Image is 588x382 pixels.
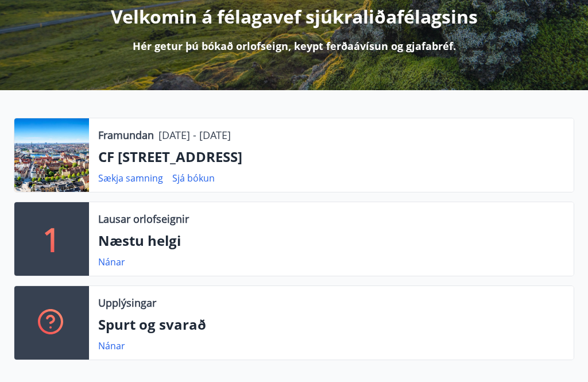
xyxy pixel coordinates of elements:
[98,172,163,184] a: Sækja samning
[98,128,154,142] p: Framundan
[98,231,564,250] p: Næstu helgi
[98,295,156,310] p: Upplýsingar
[111,4,478,29] p: Velkomin á félagavef sjúkraliðafélagsins
[98,256,125,268] a: Nánar
[98,315,564,334] p: Spurt og svarað
[172,172,215,184] a: Sjá bókun
[98,211,189,226] p: Lausar orlofseignir
[42,217,61,261] p: 1
[98,339,125,352] a: Nánar
[98,147,564,167] p: CF [STREET_ADDRESS]
[158,128,231,142] p: [DATE] - [DATE]
[133,38,456,53] p: Hér getur þú bókað orlofseign, keypt ferðaávísun og gjafabréf.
